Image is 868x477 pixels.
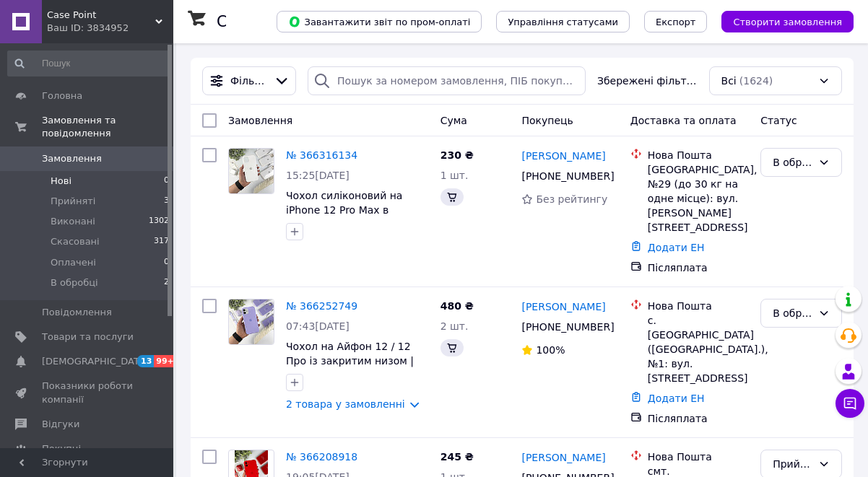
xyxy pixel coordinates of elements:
input: Пошук за номером замовлення, ПІБ покупця, номером телефону, Email, номером накладної [308,66,586,95]
span: 15:25[DATE] [286,170,350,181]
a: № 366252749 [286,300,357,312]
span: 99+ [154,355,178,367]
span: Показники роботи компанії [42,380,134,406]
a: [PERSON_NAME] [521,299,605,314]
div: В обробці [773,154,812,170]
div: с. [GEOGRAPHIC_DATA] ([GEOGRAPHIC_DATA].), №1: вул. [STREET_ADDRESS] [648,313,749,385]
span: (1624) [739,75,773,87]
button: Створити замовлення [721,11,854,32]
a: Додати ЕН [648,393,705,404]
span: 317 [154,235,169,248]
span: 0 [164,256,169,269]
button: Завантажити звіт по пром-оплаті [277,11,482,32]
span: Статус [760,115,797,126]
span: Оплачені [51,256,96,269]
div: [PHONE_NUMBER] [518,317,608,337]
span: 230 ₴ [440,149,474,161]
input: Пошук [7,51,170,76]
button: Експорт [644,11,708,32]
a: Чохол на Айфон 12 / 12 Про із закритим низом | Чохол для iPhone 12 / 12 Pro Light Purple (39) [286,341,417,395]
span: Прийняті [51,195,95,208]
span: Товари та послуги [42,331,134,343]
a: Чохол силіконовий на iPhone 12 Pro Max в кольорі Білий [286,190,402,230]
span: 13 [137,355,154,367]
span: Фільтри [230,74,268,88]
span: Повідомлення [42,306,112,319]
span: Головна [42,89,82,102]
div: Післяплата [648,411,749,426]
a: № 366316134 [286,149,357,161]
span: Доставка та оплата [630,115,737,126]
span: Case Point [47,9,155,22]
span: Замовлення та повідомлення [42,114,173,140]
div: Ваш ID: 3834952 [47,22,173,35]
a: Створити замовлення [707,15,854,27]
a: Фото товару [228,148,274,194]
span: 480 ₴ [440,300,474,312]
span: Всі [721,74,737,88]
span: Експорт [656,17,696,27]
span: 0 [164,175,169,188]
span: Управління статусами [508,17,618,27]
span: 3 [164,195,169,208]
span: 2 [164,276,169,289]
span: Створити замовлення [733,17,842,27]
img: Фото товару [229,149,274,193]
span: Нові [51,175,71,188]
span: 2 шт. [440,320,469,332]
div: Прийнято [773,456,812,472]
a: 2 товара у замовленні [286,398,405,410]
div: [GEOGRAPHIC_DATA], №29 (до 30 кг на одне місце): вул. [PERSON_NAME][STREET_ADDRESS] [648,162,749,235]
a: Фото товару [228,299,274,345]
div: Післяплата [648,261,749,275]
div: [PHONE_NUMBER] [518,166,608,186]
span: Покупець [521,115,573,126]
span: Покупці [42,442,81,455]
span: Замовлення [42,152,102,165]
a: [PERSON_NAME] [521,450,605,465]
button: Чат з покупцем [836,389,864,418]
div: В обробці [773,305,812,321]
span: Відгуки [42,418,79,431]
a: Додати ЕН [648,242,705,253]
span: В обробці [51,276,98,289]
span: Скасовані [51,235,100,248]
span: 245 ₴ [440,451,474,463]
span: Замовлення [228,115,292,126]
span: 07:43[DATE] [286,320,350,332]
div: Нова Пошта [648,450,749,464]
span: Виконані [51,215,95,228]
span: Cума [440,115,467,126]
button: Управління статусами [496,11,630,32]
span: Без рейтингу [536,193,607,205]
span: [DEMOGRAPHIC_DATA] [42,355,149,368]
span: 100% [536,344,565,356]
div: Нова Пошта [648,299,749,313]
img: Фото товару [229,299,274,344]
span: Завантажити звіт по пром-оплаті [288,15,470,28]
h1: Список замовлень [217,13,363,30]
span: Збережені фільтри: [597,74,698,88]
div: Нова Пошта [648,148,749,162]
span: 1 шт. [440,170,469,181]
a: [PERSON_NAME] [521,149,605,163]
a: № 366208918 [286,451,357,463]
span: 1302 [149,215,169,228]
